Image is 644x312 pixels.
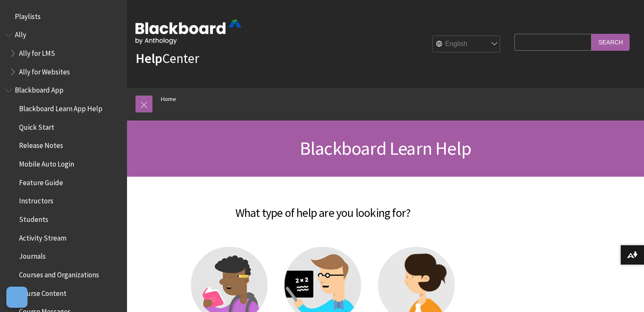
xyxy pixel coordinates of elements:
span: Ally for Websites [19,65,70,76]
span: Feature Guide [19,175,63,187]
span: Courses and Organizations [19,268,99,279]
span: Instructors [19,194,53,205]
span: Mobile Auto Login [19,157,74,168]
a: Home [161,94,176,104]
span: Ally for LMS [19,46,55,57]
strong: Help [135,50,162,67]
span: Blackboard Learn Help [300,137,471,160]
span: Students [19,212,48,224]
input: Search [591,34,630,50]
nav: Book outline for Anthology Ally Help [5,28,122,79]
span: Release Notes [19,139,63,150]
a: HelpCenter [135,50,199,67]
nav: Book outline for Playlists [5,9,122,24]
button: Open Preferences [6,287,28,308]
span: Ally [15,28,26,39]
span: Blackboard Learn App Help [19,101,102,113]
span: Playlists [15,9,41,21]
span: Activity Stream [19,231,66,242]
span: Blackboard App [15,83,64,95]
select: Site Language Selector [433,36,500,53]
h2: What type of help are you looking for? [135,194,510,222]
span: Journals [19,249,46,261]
img: Blackboard by Anthology [135,20,241,44]
span: Course Content [19,286,66,298]
span: Quick Start [19,120,54,131]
